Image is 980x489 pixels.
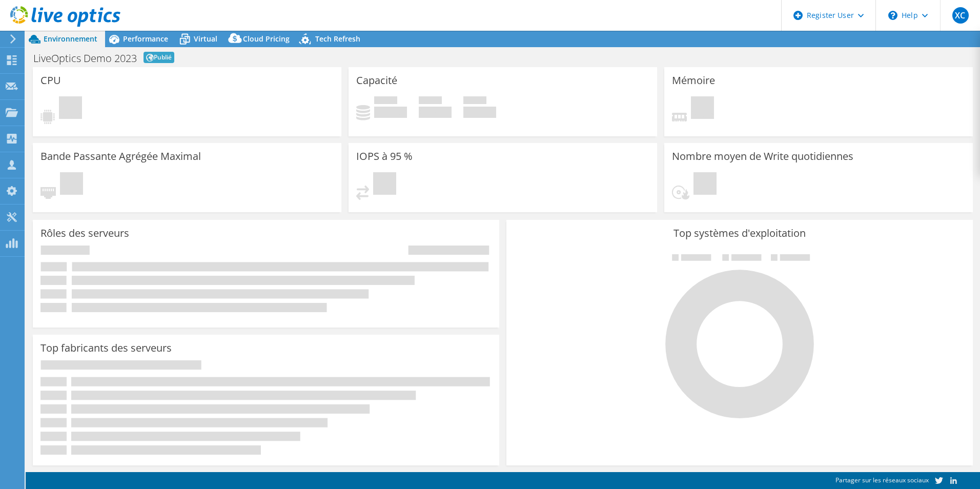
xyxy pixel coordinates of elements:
span: Performance [123,34,168,44]
h4: 0 Gio [374,107,407,118]
span: Tech Refresh [315,34,360,44]
span: Virtual [194,34,217,44]
span: En attente [691,96,714,121]
span: Environnement [44,34,97,44]
h3: IOPS à 95 % [356,151,413,162]
h3: Rôles des serveurs [40,228,129,239]
h1: LiveOptics Demo 2023 [33,53,137,64]
span: Publié [144,52,174,63]
h3: Bande Passante Agrégée Maximal [40,151,201,162]
h4: 0 Gio [419,107,452,118]
span: XC [952,7,969,24]
span: En attente [693,172,717,197]
h3: Top fabricants des serveurs [40,342,172,354]
span: Total [463,96,486,107]
h3: Top systèmes d'exploitation [514,228,965,239]
span: En attente [59,96,82,121]
span: Utilisé [374,96,397,107]
h3: Nombre moyen de Write quotidiennes [672,151,853,162]
span: Espace libre [419,96,442,107]
span: Cloud Pricing [243,34,290,44]
span: Partager sur les réseaux sociaux [835,476,929,484]
h3: Capacité [356,75,397,86]
h3: Mémoire [672,75,715,86]
h4: 0 Gio [463,107,496,118]
span: En attente [373,172,396,197]
span: En attente [60,172,83,197]
svg: \n [888,11,897,20]
h3: CPU [40,75,61,86]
